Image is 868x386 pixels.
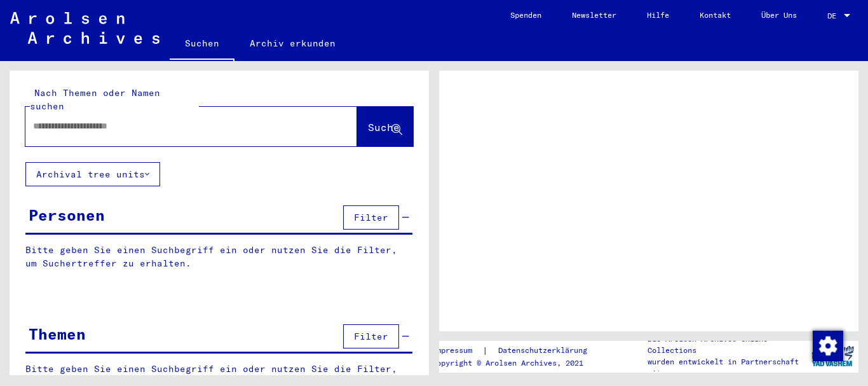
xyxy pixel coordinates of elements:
span: Filter [354,331,388,342]
mat-label: Nach Themen oder Namen suchen [30,87,160,112]
span: Suche [368,121,400,134]
img: yv_logo.png [809,340,857,372]
img: Arolsen_neg.svg [10,12,159,44]
span: Filter [354,212,388,223]
a: Suchen [170,28,234,61]
button: Filter [343,205,399,230]
div: | [432,344,602,357]
button: Suche [357,107,413,146]
div: Zustimmung ändern [812,330,843,361]
a: Datenschutzerklärung [488,344,602,357]
p: Die Arolsen Archives Online-Collections [648,333,806,356]
p: Copyright © Arolsen Archives, 2021 [432,357,602,369]
div: Themen [29,322,86,345]
a: Impressum [432,344,482,357]
p: wurden entwickelt in Partnerschaft mit [648,356,806,379]
span: DE [827,11,841,20]
button: Archival tree units [25,162,160,186]
div: Personen [29,203,105,226]
button: Filter [343,324,399,348]
a: Archiv erkunden [234,28,351,59]
img: Zustimmung ändern [813,331,843,361]
p: Bitte geben Sie einen Suchbegriff ein oder nutzen Sie die Filter, um Suchertreffer zu erhalten. [25,244,412,270]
